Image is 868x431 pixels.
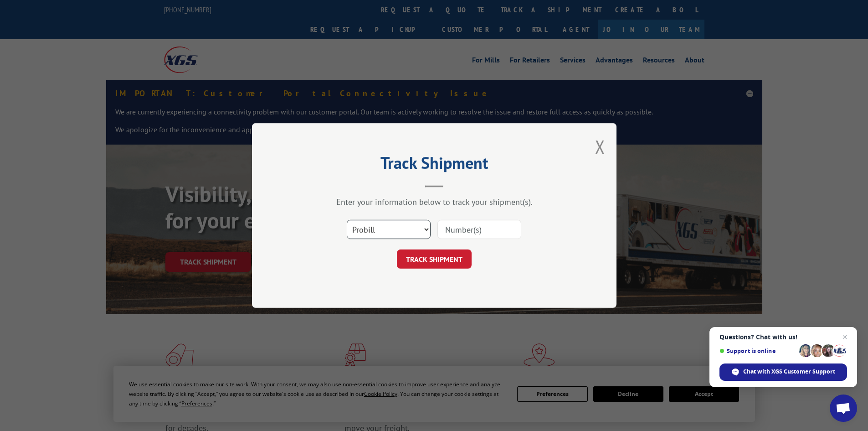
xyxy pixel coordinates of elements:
h2: Track Shipment [298,156,571,174]
span: Close chat [839,332,850,343]
span: Chat with XGS Customer Support [743,368,835,376]
span: Questions? Chat with us! [719,333,847,341]
button: Close modal [595,135,605,159]
div: Enter your information below to track your shipment(s). [298,197,571,207]
div: Open chat [830,395,857,422]
span: Support is online [719,348,796,354]
button: TRACK SHIPMENT [397,249,472,269]
input: Number(s) [437,220,521,239]
div: Chat with XGS Customer Support [719,363,847,381]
